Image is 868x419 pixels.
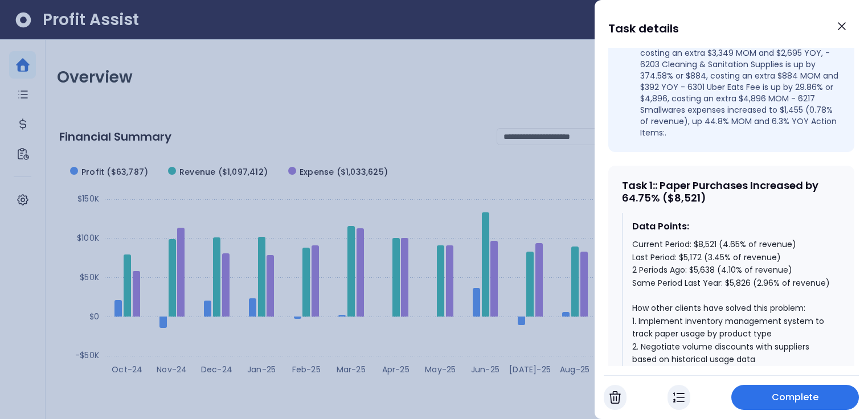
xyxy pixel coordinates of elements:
div: Data Points: [632,220,832,233]
span: Complete [772,391,819,404]
h1: Task details [608,18,679,39]
button: Close [829,14,854,39]
div: Task 1 : : Paper Purchases Increased by 64.75% ($8,521) [622,179,841,204]
button: Complete [731,385,859,410]
img: In Progress [673,391,685,404]
img: Cancel Task [609,391,621,404]
li: - 5102 Paper Purchases is up by 64.75% or $3,349, costing an extra $3,349 MOM and $2,695 YOY, - 6... [617,36,841,138]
